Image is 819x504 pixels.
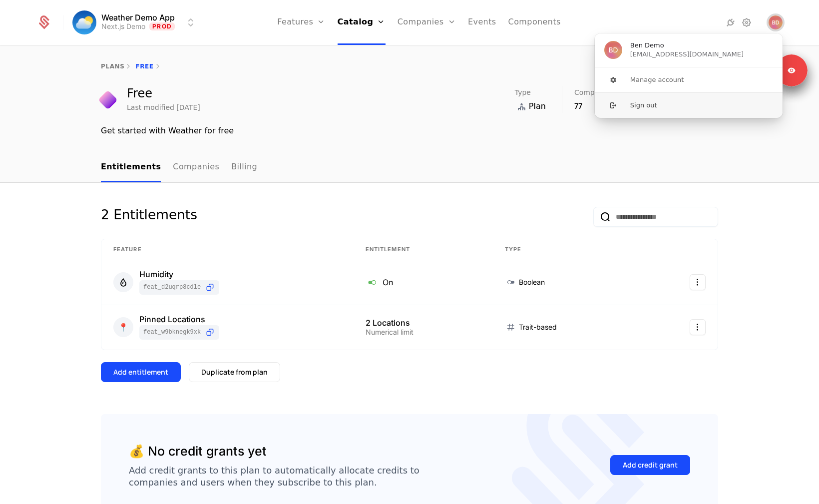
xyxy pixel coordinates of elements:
[129,442,267,461] div: 💰 No credit grants yet
[574,100,613,112] div: 77
[101,13,175,21] span: Weather Demo App
[143,328,201,336] span: feat_W9bknEGk9XK
[101,153,161,182] a: Entitlements
[173,153,219,182] a: Companies
[129,465,419,489] div: Add credit grants to this plan to automatically allocate credits to companies and users when they...
[741,16,753,28] a: Settings
[101,207,197,227] div: 2 Entitlements
[127,102,200,112] div: Last modified [DATE]
[127,87,200,99] div: Free
[143,283,201,291] span: feat_D2UqrP8CdLe
[101,153,257,182] ul: Choose Sub Page
[529,100,546,112] span: Plan
[604,41,622,59] img: Ben Demo
[101,63,124,70] a: plans
[366,319,481,327] div: 2 Locations
[113,317,133,337] div: 📍
[630,50,744,59] span: [EMAIL_ADDRESS][DOMAIN_NAME]
[574,89,613,96] span: Companies
[594,92,783,118] button: Sign out
[769,15,783,29] button: Close user button
[623,460,678,470] div: Add credit grant
[75,11,197,33] button: Select environment
[101,125,718,137] div: Get started with Weather for free
[519,277,545,287] span: Boolean
[139,270,219,278] div: Humidity
[113,367,168,377] div: Add entitlement
[690,319,706,335] button: Select action
[595,33,783,118] div: User button popover
[515,89,531,96] span: Type
[101,153,718,182] nav: Main
[72,10,96,34] img: Weather Demo App
[101,21,145,31] div: Next.js Demo
[101,239,354,260] th: Feature
[690,274,706,290] button: Select action
[366,276,481,289] div: On
[149,22,175,30] span: Prod
[231,153,257,182] a: Billing
[769,15,783,29] img: Ben Demo
[139,315,219,323] div: Pinned Locations
[594,67,783,92] button: Manage account
[493,239,640,260] th: Type
[201,367,268,377] div: Duplicate from plan
[725,16,737,28] a: Integrations
[354,239,493,260] th: Entitlement
[519,322,557,332] span: Trait-based
[630,41,664,50] span: Ben Demo
[366,329,481,336] div: Numerical limit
